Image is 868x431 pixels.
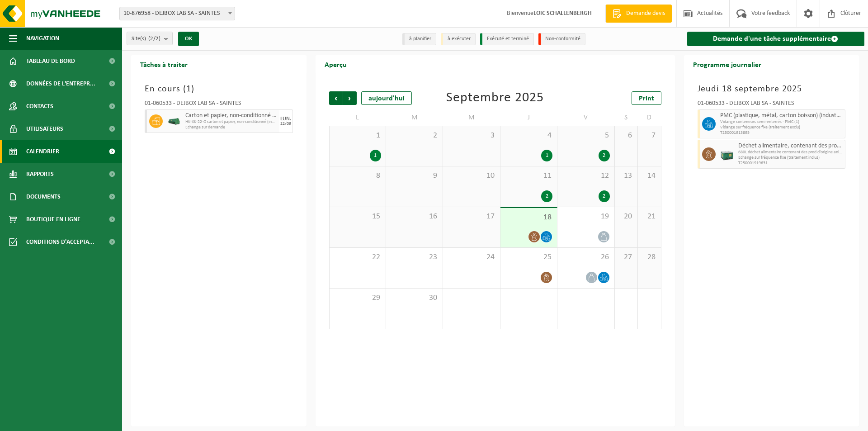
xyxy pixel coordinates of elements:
span: 21 [642,212,656,222]
span: Vidange conteneurs semi-enterrés - PMC (1) [720,119,843,125]
h2: Aperçu [316,55,356,73]
div: 2 [541,190,552,202]
span: 13 [619,171,633,181]
span: Précédent [329,91,343,105]
a: Demande d'une tâche supplémentaire [687,32,865,46]
h2: Tâches à traiter [131,55,197,73]
span: 16 [391,212,438,222]
td: M [386,109,443,126]
a: Demande devis [605,5,672,23]
span: 14 [642,171,656,181]
span: 6 [619,131,633,141]
span: 25 [505,252,552,262]
span: 2 [391,131,438,141]
div: Septembre 2025 [446,91,544,105]
span: 11 [505,171,552,181]
span: T250001919631 [738,161,843,166]
span: 12 [562,171,609,181]
span: 680L déchet alimentaire contenant des prod d'origine animale [738,150,843,155]
span: Echange sur fréquence fixe (traitement inclus) [738,155,843,161]
span: 19 [562,212,609,222]
div: 2 [599,150,610,161]
div: 2 [599,190,610,202]
button: Site(s)(2/2) [127,32,173,45]
span: HK-XK-22-G carton et papier, non-conditionné (industriel) [185,119,277,125]
td: D [638,109,661,126]
td: M [443,109,500,126]
span: Documents [26,185,61,208]
span: 1 [186,85,191,94]
span: Echange sur demande [185,125,277,130]
div: 22/09 [280,122,291,126]
div: LUN. [280,116,291,122]
li: Exécuté et terminé [480,33,534,45]
span: 10-876958 - DEJBOX LAB SA - SAINTES [120,7,235,20]
span: 8 [334,171,381,181]
span: 20 [619,212,633,222]
span: 7 [642,131,656,141]
li: à exécuter [441,33,476,45]
span: PMC (plastique, métal, carton boisson) (industriel) [720,112,843,119]
span: Calendrier [26,140,59,163]
span: 5 [562,131,609,141]
span: Site(s) [132,32,160,46]
span: 24 [448,252,495,262]
div: aujourd'hui [361,91,412,105]
span: 15 [334,212,381,222]
button: OK [178,32,199,46]
li: Non-conformité [538,33,585,45]
span: 4 [505,131,552,141]
img: PB-LB-0680-HPE-GN-01 [720,147,734,161]
h2: Programme journalier [684,55,770,73]
td: L [329,109,386,126]
span: Demande devis [624,9,667,18]
span: Boutique en ligne [26,208,80,231]
span: 3 [448,131,495,141]
span: 9 [391,171,438,181]
td: S [615,109,638,126]
span: Navigation [26,27,59,50]
count: (2/2) [148,36,160,42]
span: 10-876958 - DEJBOX LAB SA - SAINTES [119,7,235,20]
span: 1 [334,131,381,141]
span: 17 [448,212,495,222]
div: 1 [541,150,552,161]
span: Tableau de bord [26,50,75,72]
span: 18 [505,213,552,223]
span: 22 [334,252,381,262]
span: T250001913895 [720,130,843,136]
span: 30 [391,293,438,303]
span: Données de l'entrepr... [26,72,95,95]
h3: En cours ( ) [145,82,293,96]
span: 27 [619,252,633,262]
span: Carton et papier, non-conditionné (industriel) [185,112,277,119]
span: Conditions d'accepta... [26,231,94,253]
span: 23 [391,252,438,262]
span: Rapports [26,163,54,185]
td: J [500,109,557,126]
strong: LOIC SCHALLENBERGH [533,10,592,17]
span: Print [639,95,654,102]
span: Déchet alimentaire, contenant des produits d'origine animale, non emballé, catégorie 3 [738,142,843,150]
span: Suivant [343,91,357,105]
span: 28 [642,252,656,262]
span: Vidange sur fréquence fixe (traitement exclu) [720,125,843,130]
div: 1 [370,150,381,161]
td: V [557,109,614,126]
h3: Jeudi 18 septembre 2025 [698,82,846,96]
div: 01-060533 - DEJBOX LAB SA - SAINTES [145,100,293,109]
span: Utilisateurs [26,118,63,140]
span: 10 [448,171,495,181]
span: 29 [334,293,381,303]
span: 26 [562,252,609,262]
div: 01-060533 - DEJBOX LAB SA - SAINTES [698,100,846,109]
a: Print [632,91,661,105]
img: HK-XK-22-GN-00 [167,118,181,125]
li: à planifier [402,33,436,45]
span: Contacts [26,95,53,118]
